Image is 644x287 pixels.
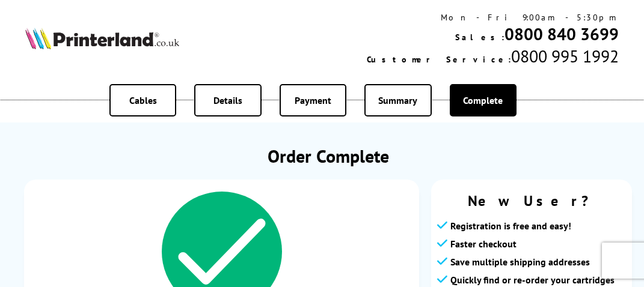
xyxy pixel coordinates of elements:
[455,32,504,43] span: Sales:
[450,256,590,268] span: Save multiple shipping addresses
[367,54,511,65] span: Customer Service:
[463,94,503,106] span: Complete
[450,274,615,286] span: Quickly find or re-order your cartridges
[504,23,619,45] a: 0800 840 3699
[295,94,331,106] span: Payment
[25,28,180,49] img: Printerland Logo
[367,12,619,23] div: Mon - Fri 9:00am - 5:30pm
[511,45,619,67] span: 0800 995 1992
[378,94,417,106] span: Summary
[129,94,157,106] span: Cables
[213,94,242,106] span: Details
[450,220,571,232] span: Registration is free and easy!
[437,192,626,210] span: New User?
[24,144,632,168] h1: Order Complete
[450,238,517,250] span: Faster checkout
